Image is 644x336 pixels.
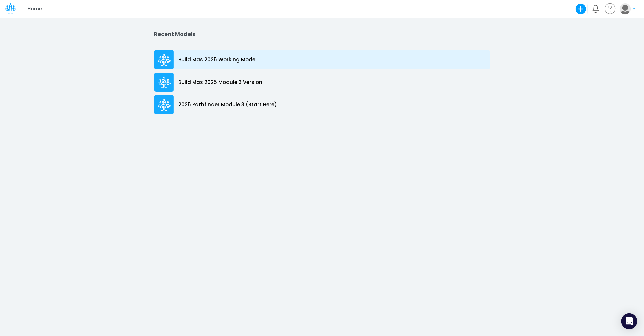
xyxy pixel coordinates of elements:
h2: Recent Models [154,31,490,37]
a: 2025 Pathfinder Module 3 (Start Here) [154,93,490,116]
p: 2025 Pathfinder Module 3 (Start Here) [179,101,277,109]
p: Home [27,5,42,13]
a: Build Mas 2025 Module 3 Version [154,71,490,93]
div: Open Intercom Messenger [621,313,637,329]
a: Notifications [592,5,600,13]
a: Build Mas 2025 Working Model [154,48,490,71]
p: Build Mas 2025 Module 3 Version [179,79,263,86]
p: Build Mas 2025 Working Model [179,56,257,64]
